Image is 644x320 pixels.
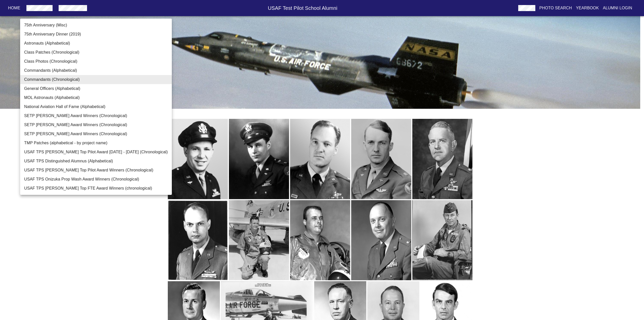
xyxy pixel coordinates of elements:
li: SETP [PERSON_NAME] Award Winners (Chronological) [20,120,172,129]
li: National Aviation Hall of Fame (Alphabetical) [20,102,172,111]
li: General Officers (Alphabetical) [20,84,172,93]
li: USAF TPS Onizuka Prop Wash Award Winners (Chronological) [20,175,172,184]
li: SETP [PERSON_NAME] Award Winners (Chronological) [20,129,172,138]
li: USAF TPS [PERSON_NAME] Top FTE Award Winners (chronological) [20,184,172,193]
li: USAF TPS [PERSON_NAME] Top Pilot Award Winners (Chronological) [20,166,172,175]
li: Astronauts (Alphabetical) [20,39,172,48]
li: Commandants (Alphabetical) [20,66,172,75]
li: USAF TPS Distinguished Alumnus (Alphabetical) [20,157,172,166]
li: Class Patches (Chronological) [20,48,172,57]
li: USAF TPS [PERSON_NAME] Top Pilot Award [DATE] - [DATE] (Chronological) [20,148,172,157]
li: TMP Patches (alphabetical - by project name) [20,138,172,148]
li: Class Photos (Chronological) [20,57,172,66]
li: SETP [PERSON_NAME] Award Winners (Chronological) [20,111,172,120]
li: 75th Anniversary (Misc) [20,21,172,30]
li: Commandants (Chronological) [20,75,172,84]
li: 75th Anniversary Dinner (2019) [20,30,172,39]
li: MOL Astronauts (Alphabetical) [20,93,172,102]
